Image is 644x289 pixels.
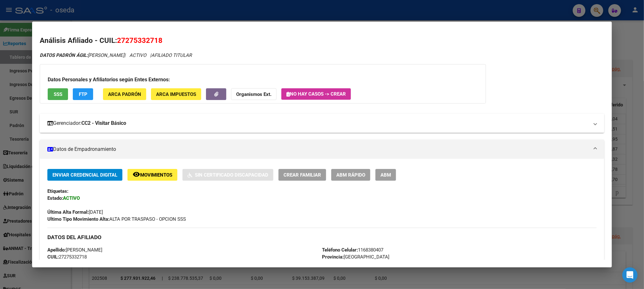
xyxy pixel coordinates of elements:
strong: Teléfono Celular: [322,247,358,253]
span: ARCA Impuestos [156,91,196,97]
mat-expansion-panel-header: Gerenciador:CC2 - Visitar Básico [40,114,604,133]
button: ABM Rápido [331,169,370,181]
span: No hay casos -> Crear [286,91,346,97]
button: No hay casos -> Crear [281,88,351,100]
span: FTP [79,91,87,97]
button: Enviar Credencial Digital [47,169,122,181]
span: [PERSON_NAME] [47,247,102,253]
strong: Última Alta Formal: [47,209,89,215]
button: FTP [73,88,93,100]
div: Open Intercom Messenger [622,267,638,283]
span: [DATE] [47,209,103,215]
strong: Ultimo Tipo Movimiento Alta: [47,216,109,222]
h3: Datos Personales y Afiliatorios según Entes Externos: [48,76,478,84]
span: Enviar Credencial Digital [52,172,117,178]
h2: Análisis Afiliado - CUIL: [40,35,604,46]
span: Crear Familiar [284,172,321,178]
span: Movimientos [140,172,172,178]
h3: DATOS DEL AFILIADO [47,234,596,241]
strong: Estado: [47,195,63,201]
span: 27275332718 [47,254,87,260]
strong: CUIL: [47,254,59,260]
span: ALTA POR TRASPASO - OPCION SSS [47,216,186,222]
span: ABM Rápido [336,172,365,178]
button: Crear Familiar [278,169,326,181]
mat-icon: remove_red_eye [133,171,140,178]
mat-panel-title: Datos de Empadronamiento [47,145,589,153]
button: ARCA Impuestos [151,88,201,100]
span: [GEOGRAPHIC_DATA] [322,254,389,260]
button: SSS [48,88,68,100]
span: ABM [380,172,391,178]
button: Organismos Ext. [231,88,277,100]
strong: CC2 - Visitar Básico [81,119,126,127]
strong: Organismos Ext. [236,91,271,97]
span: 27275332718 [117,36,162,44]
span: Sin Certificado Discapacidad [195,172,268,178]
strong: Provincia: [322,254,344,260]
button: ARCA Padrón [103,88,146,100]
button: Movimientos [127,169,177,181]
span: 1168380407 [322,247,383,253]
span: [PERSON_NAME] [40,52,124,58]
span: ARCA Padrón [108,91,141,97]
strong: ACTIVO [63,195,80,201]
span: AFILIADO TITULAR [151,52,192,58]
i: | ACTIVO | [40,52,192,58]
strong: Etiquetas: [47,188,68,194]
strong: DATOS PADRÓN ÁGIL: [40,52,88,58]
mat-expansion-panel-header: Datos de Empadronamiento [40,140,604,159]
button: Sin Certificado Discapacidad [182,169,273,181]
strong: Apellido: [47,247,66,253]
span: SSS [54,91,62,97]
button: ABM [375,169,396,181]
mat-panel-title: Gerenciador: [47,119,589,127]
